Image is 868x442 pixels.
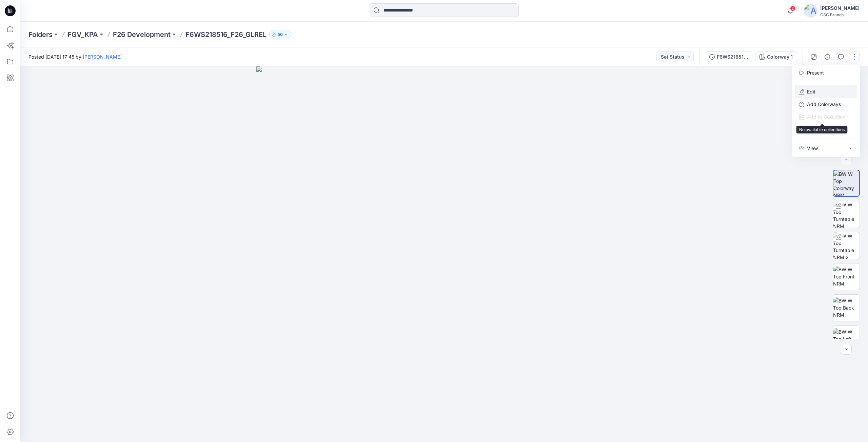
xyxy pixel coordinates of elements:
[67,30,98,39] a: FGV_KPA
[269,30,291,39] button: 50
[833,328,860,350] img: BW W Top Left NRM
[767,53,793,61] div: Colorway 1
[807,69,824,76] a: Present
[790,6,795,11] span: 2
[833,232,860,259] img: BW W Top Turntable NRM 2
[278,31,283,38] p: 50
[113,30,171,39] a: F26 Development
[807,126,838,133] p: Duplicate to...
[755,51,797,62] button: Colorway 1
[705,51,752,62] button: F6WS218516_F26_GLREL_VP1
[83,54,122,60] a: [PERSON_NAME]
[804,4,817,18] img: avatar
[185,30,267,39] p: F6WS218516_F26_GLREL
[28,53,122,60] span: Posted [DATE] 17:45 by
[833,266,860,287] img: BW W Top Front NRM
[717,53,748,61] div: F6WS218516_F26_GLREL_VP1
[833,201,860,228] img: BW W Top Turntable NRM
[807,101,841,108] p: Add Colorways
[807,145,818,152] p: View
[820,12,860,17] div: CSC Brands
[28,30,53,39] a: Folders
[807,88,815,95] a: Edit
[822,51,833,62] button: Details
[833,170,859,196] img: BW W Top Colorway NRM
[256,66,632,442] img: eyJhbGciOiJIUzI1NiIsImtpZCI6IjAiLCJzbHQiOiJzZXMiLCJ0eXAiOiJKV1QifQ.eyJkYXRhIjp7InR5cGUiOiJzdG9yYW...
[833,297,860,318] img: BW W Top Back NRM
[820,4,860,12] div: [PERSON_NAME]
